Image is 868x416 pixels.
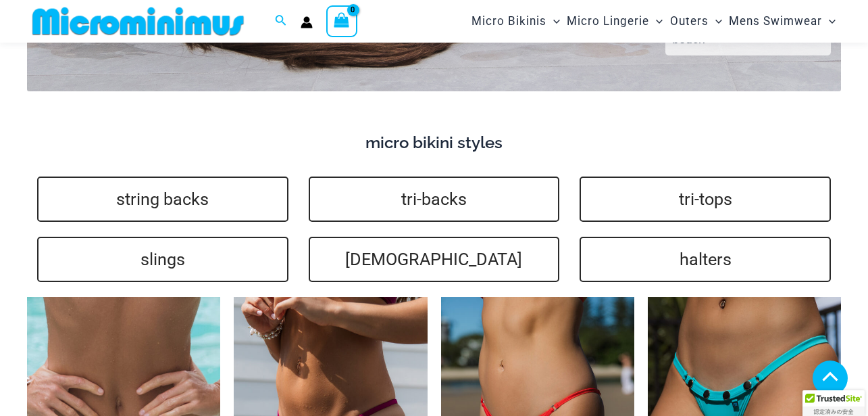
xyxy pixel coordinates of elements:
[468,4,563,39] a: Micro BikinisMenu ToggleMenu Toggle
[822,4,836,39] span: Menu Toggle
[471,4,546,39] span: Micro Bikinis
[546,4,560,39] span: Menu Toggle
[670,4,709,39] span: Outers
[466,2,841,41] nav: Site Navigation
[709,4,722,39] span: Menu Toggle
[580,177,831,222] a: tri-tops
[326,5,357,37] a: View Shopping Cart, empty
[37,237,288,282] a: slings
[301,16,313,28] a: Account icon link
[725,4,839,39] a: Mens SwimwearMenu ToggleMenu Toggle
[567,4,649,39] span: Micro Lingerie
[580,237,831,282] a: halters
[649,4,663,39] span: Menu Toggle
[667,4,725,39] a: OutersMenu ToggleMenu Toggle
[27,133,841,153] h4: micro bikini styles
[309,177,560,222] a: tri-backs
[37,177,288,222] a: string backs
[563,4,666,39] a: Micro LingerieMenu ToggleMenu Toggle
[27,6,249,37] img: MM SHOP LOGO FLAT
[802,390,865,416] div: TrustedSite Certified
[729,4,822,39] span: Mens Swimwear
[275,13,287,30] a: Search icon link
[309,237,560,282] a: [DEMOGRAPHIC_DATA]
